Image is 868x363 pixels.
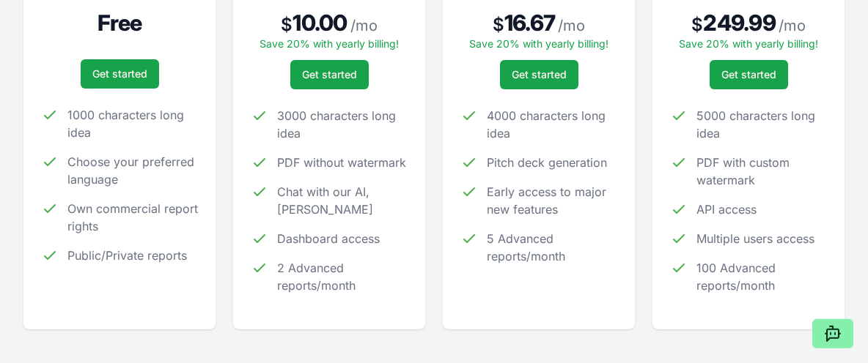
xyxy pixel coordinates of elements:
[703,10,776,36] span: 249.99
[779,15,806,36] span: / mo
[260,37,399,50] span: Save 20% with yearly billing!
[293,10,347,36] span: 10.00
[290,60,369,89] a: Get started
[696,259,827,294] span: 100 Advanced reports/month
[277,154,406,171] span: PDF without watermark
[487,107,617,142] span: 4000 characters long idea
[277,259,408,294] span: 2 Advanced reports/month
[469,37,608,50] span: Save 20% with yearly billing!
[696,230,814,247] span: Multiple users access
[487,183,617,218] span: Early access to major new features
[281,13,293,37] span: $
[710,60,788,89] a: Get started
[81,59,159,89] a: Get started
[679,37,818,50] span: Save 20% with yearly billing!
[504,10,555,36] span: 16.67
[696,107,827,142] span: 5000 characters long idea
[487,154,607,171] span: Pitch deck generation
[67,200,198,235] span: Own commercial report rights
[98,10,142,36] span: Free
[696,201,757,218] span: API access
[277,183,408,218] span: Chat with our AI, [PERSON_NAME]
[500,60,578,89] a: Get started
[350,15,378,36] span: / mo
[487,230,617,265] span: 5 Advanced reports/month
[558,15,585,36] span: / mo
[67,247,187,264] span: Public/Private reports
[691,13,703,37] span: $
[67,106,198,141] span: 1000 characters long idea
[696,154,827,189] span: PDF with custom watermark
[277,107,408,142] span: 3000 characters long idea
[67,153,198,188] span: Choose your preferred language
[493,13,504,37] span: $
[277,230,380,247] span: Dashboard access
